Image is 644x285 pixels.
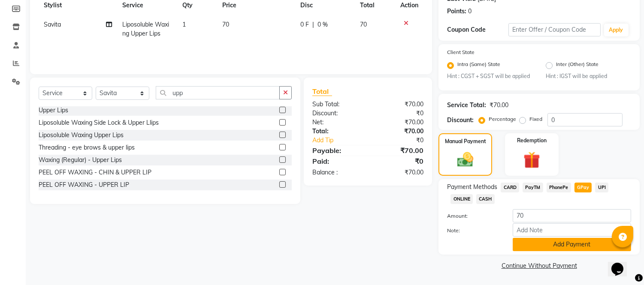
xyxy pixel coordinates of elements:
[222,21,229,28] span: 70
[317,20,328,29] span: 0 %
[368,168,430,177] div: ₹70.00
[513,209,631,222] input: Amount
[122,21,169,37] span: Liposoluble Waxing Upper Lips
[574,183,592,192] span: GPay
[547,183,571,192] span: PhonePe
[445,138,486,145] label: Manual Payment
[44,21,61,28] span: Savita
[368,109,430,118] div: ₹0
[360,21,367,28] span: 70
[489,115,516,123] label: Percentage
[457,60,500,71] label: Intra (Same) State
[306,156,368,166] div: Paid:
[39,118,159,127] div: Liposoluble Waxing Side Lock & Upper Llips
[39,143,135,152] div: Threading - eye brows & upper lips
[508,23,600,36] input: Enter Offer / Coupon Code
[39,168,151,177] div: PEEL OFF WAXING - CHIN & UPPER LIP
[517,137,547,144] label: Redemption
[440,261,638,270] a: Continue Without Payment
[556,60,599,71] label: Inter (Other) State
[39,180,129,189] div: PEEL OFF WAXING - UPPER LIP
[447,116,474,125] div: Discount:
[368,145,430,156] div: ₹70.00
[312,20,314,29] span: |
[450,194,473,204] span: ONLINE
[312,87,332,96] span: Total
[518,150,545,171] img: _gift.svg
[306,136,378,145] a: Add Tip
[182,21,186,28] span: 1
[604,24,629,36] button: Apply
[306,168,368,177] div: Balance :
[501,183,519,192] span: CARD
[300,20,309,29] span: 0 F
[468,7,472,16] div: 0
[368,118,430,127] div: ₹70.00
[447,72,532,80] small: Hint : CGST + SGST will be applied
[306,100,368,109] div: Sub Total:
[39,131,124,140] div: Liposoluble Waxing Upper Lips
[490,101,508,110] div: ₹70.00
[441,212,506,220] label: Amount:
[595,183,608,192] span: UPI
[368,156,430,166] div: ₹0
[306,145,368,156] div: Payable:
[513,223,631,237] input: Add Note
[447,101,486,110] div: Service Total:
[441,227,506,234] label: Note:
[452,150,478,169] img: _cash.svg
[368,127,430,136] div: ₹70.00
[39,106,68,115] div: Upper Lips
[368,100,430,109] div: ₹70.00
[523,183,543,192] span: PayTM
[306,118,368,127] div: Net:
[513,238,631,251] button: Add Payment
[529,115,542,123] label: Fixed
[476,194,495,204] span: CASH
[39,156,122,165] div: Waxing (Regular) - Upper Lips
[447,7,466,16] div: Points:
[378,136,430,145] div: ₹0
[608,251,635,276] iframe: chat widget
[447,48,475,56] label: Client State
[447,183,497,192] span: Payment Methods
[546,72,631,80] small: Hint : IGST will be applied
[306,127,368,136] div: Total:
[156,86,280,99] input: Search or Scan
[447,25,508,34] div: Coupon Code
[306,109,368,118] div: Discount:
